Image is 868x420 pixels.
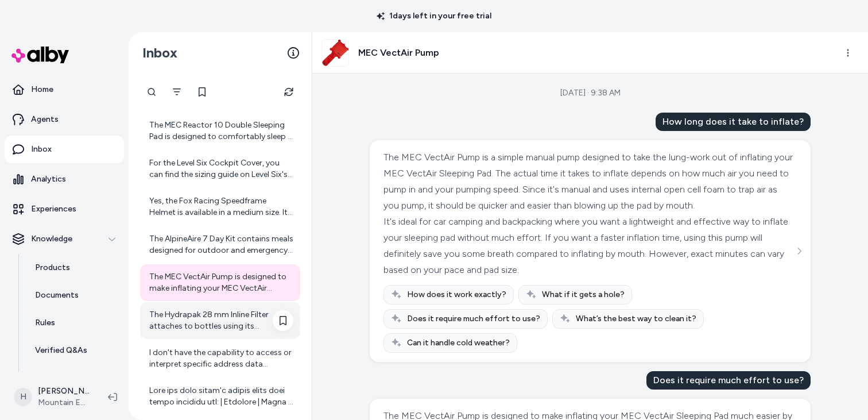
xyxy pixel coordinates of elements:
[38,386,90,397] p: [PERSON_NAME]
[277,80,300,103] button: Refresh
[560,87,621,99] div: [DATE] · 9:38 AM
[7,379,99,415] button: H[PERSON_NAME]Mountain Equipment Company
[142,44,177,61] h2: Inbox
[370,10,498,22] p: 1 days left in your free trial
[11,47,69,63] img: alby Logo
[35,345,87,356] p: Verified Q&As
[383,214,794,278] div: It's ideal for car camping and backpacking where you want a lightweight and effective way to infl...
[31,233,72,245] p: Knowledge
[149,347,293,370] div: I don't have the capability to access or interpret specific address data directly. Could you plea...
[140,340,300,377] a: I don't have the capability to access or interpret specific address data directly. Could you plea...
[140,151,300,187] a: For the Level Six Cockpit Cover, you can find the sizing guide on Level Six's website. They have ...
[5,136,124,163] a: Inbox
[24,364,124,392] a: Reviews
[792,244,806,258] button: See more
[149,195,293,218] div: Yes, the Fox Racing Speedframe Helmet is available in a medium size. It fits head circumferences ...
[35,262,70,273] p: Products
[140,302,300,339] a: The Hydrapak 28 mm Inline Filter attaches to bottles using its integrated 28mm threading. This th...
[5,76,124,103] a: Home
[646,371,811,390] div: Does it require much effort to use?
[5,165,124,193] a: Analytics
[24,282,124,309] a: Documents
[140,378,300,415] a: Lore ips dolo sitam'c adipis elits doei tempo incididu utl: | Etdolore | Magna | Aliquaen | Admin...
[31,84,53,95] p: Home
[383,149,794,214] div: The MEC VectAir Pump is a simple manual pump designed to take the lung-work out of inflating your...
[322,40,348,66] img: 340509_source_1738837076.jpg
[407,337,510,349] span: Can it handle cold weather?
[140,113,300,149] a: The MEC Reactor 10 Double Sleeping Pad is designed to comfortably sleep 2 average-sized people. W...
[149,120,293,142] div: The MEC Reactor 10 Double Sleeping Pad is designed to comfortably sleep 2 average-sized people. W...
[14,388,32,406] span: H
[35,290,79,301] p: Documents
[542,289,625,300] span: What if it gets a hole?
[576,313,696,325] span: What’s the best way to clean it?
[407,313,540,325] span: Does it require much effort to use?
[31,203,76,215] p: Experiences
[165,80,188,103] button: Filter
[140,264,300,301] a: The MEC VectAir Pump is designed to make inflating your MEC VectAir Sleeping Pad much easier by t...
[149,233,293,256] div: The AlpineAire 7 Day Kit contains meals designed for outdoor and emergency use. They are safe for...
[149,271,293,294] div: The MEC VectAir Pump is designed to make inflating your MEC VectAir Sleeping Pad much easier by t...
[5,106,124,133] a: Agents
[35,317,55,329] p: Rules
[407,289,506,300] span: How does it work exactly?
[149,309,293,332] div: The Hydrapak 28 mm Inline Filter attaches to bottles using its integrated 28mm threading. This th...
[31,144,52,155] p: Inbox
[140,226,300,263] a: The AlpineAire 7 Day Kit contains meals designed for outdoor and emergency use. They are safe for...
[5,195,124,223] a: Experiences
[31,174,66,185] p: Analytics
[5,225,124,253] button: Knowledge
[149,385,293,408] div: Lore ips dolo sitam'c adipis elits doei tempo incididu utl: | Etdolore | Magna | Aliquaen | Admin...
[149,157,293,180] div: For the Level Six Cockpit Cover, you can find the sizing guide on Level Six's website. They have ...
[24,254,124,282] a: Products
[31,114,59,125] p: Agents
[38,397,90,409] span: Mountain Equipment Company
[656,113,811,131] div: How long does it take to inflate?
[140,188,300,225] a: Yes, the Fox Racing Speedframe Helmet is available in a medium size. It fits head circumferences ...
[24,337,124,364] a: Verified Q&As
[24,309,124,337] a: Rules
[358,46,439,60] h3: MEC VectAir Pump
